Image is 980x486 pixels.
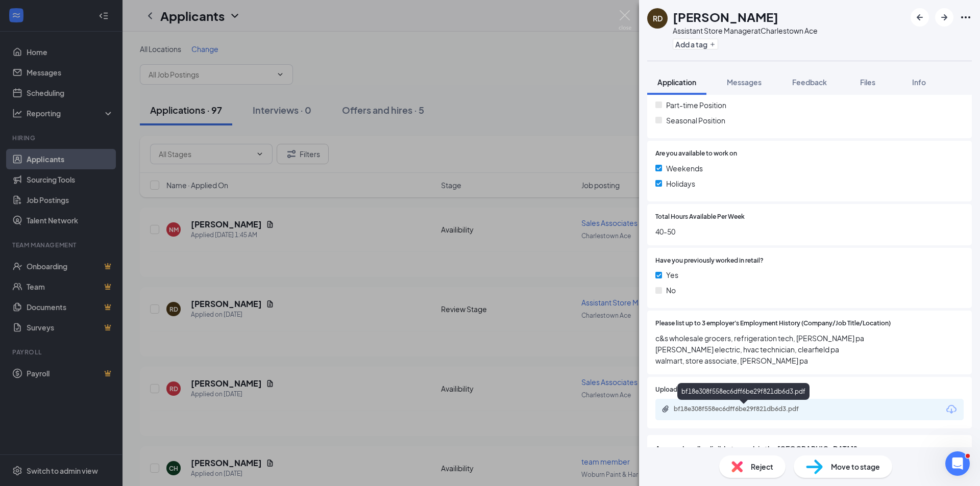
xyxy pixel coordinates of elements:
[666,178,695,189] span: Holidays
[709,41,716,47] svg: Plus
[673,8,778,25] h1: [PERSON_NAME]
[655,212,745,222] span: Total Hours Available Per Week
[655,443,964,454] span: Are you legally eligible to work in the [GEOGRAPHIC_DATA]?
[655,226,964,237] span: 40-50
[935,8,953,27] button: ArrowRight
[666,115,725,126] span: Seasonal Position
[666,99,726,111] span: Part-time Position
[666,163,703,174] span: Weekends
[673,39,718,49] button: PlusAdd a tag
[677,383,810,400] div: bf18e308f558ec6dff6be29f821db6d3.pdf
[661,405,670,413] svg: Paperclip
[661,405,827,415] a: Paperclipbf18e308f558ec6dff6be29f821db6d3.pdf
[751,461,773,472] span: Reject
[938,11,950,23] svg: ArrowRight
[655,149,737,159] span: Are you available to work on
[653,13,663,23] div: RD
[860,78,875,87] span: Files
[792,78,827,87] span: Feedback
[727,78,762,87] span: Messages
[674,405,817,413] div: bf18e308f558ec6dff6be29f821db6d3.pdf
[655,319,891,328] span: Please list up to 3 employer's Employment History (Company/Job Title/Location)
[945,403,958,416] svg: Download
[945,451,970,476] iframe: Intercom live chat
[911,8,929,27] button: ArrowLeftNew
[912,78,926,87] span: Info
[666,269,678,280] span: Yes
[673,25,818,36] div: Assistant Store Manager at Charlestown Ace
[666,285,676,296] span: No
[831,461,880,472] span: Move to stage
[655,385,702,395] span: Upload Resume
[960,11,972,23] svg: Ellipses
[655,256,764,266] span: Have you previously worked in retail?
[657,78,696,87] span: Application
[914,11,926,23] svg: ArrowLeftNew
[655,332,964,366] span: c&s wholesale grocers, refrigeration tech, [PERSON_NAME] pa [PERSON_NAME] electric, hvac technici...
